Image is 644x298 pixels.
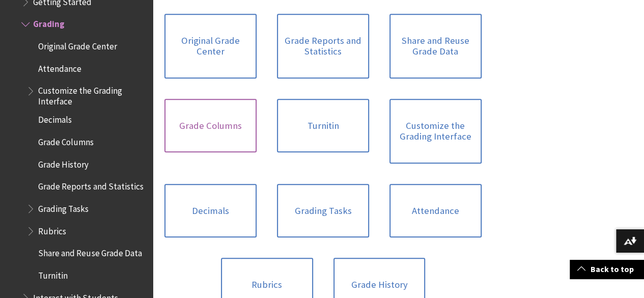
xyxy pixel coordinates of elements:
[164,184,257,238] a: Decimals
[38,112,72,125] span: Decimals
[38,60,81,74] span: Attendance
[38,83,146,106] span: Customize the Grading Interface
[33,16,65,30] span: Grading
[38,200,89,214] span: Grading Tasks
[570,260,644,279] a: Back to top
[277,99,369,153] a: Turnitin
[38,38,117,51] span: Original Grade Center
[389,99,482,164] a: Customize the Grading Interface
[164,99,257,153] a: Grade Columns
[277,184,369,238] a: Grading Tasks
[389,14,482,78] a: Share and Reuse Grade Data
[389,184,482,238] a: Attendance
[38,245,142,259] span: Share and Reuse Grade Data
[277,14,369,78] a: Grade Reports and Statistics
[38,156,89,170] span: Grade History
[38,133,94,147] span: Grade Columns
[38,267,68,281] span: Turnitin
[38,223,66,236] span: Rubrics
[38,178,143,192] span: Grade Reports and Statistics
[164,14,257,78] a: Original Grade Center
